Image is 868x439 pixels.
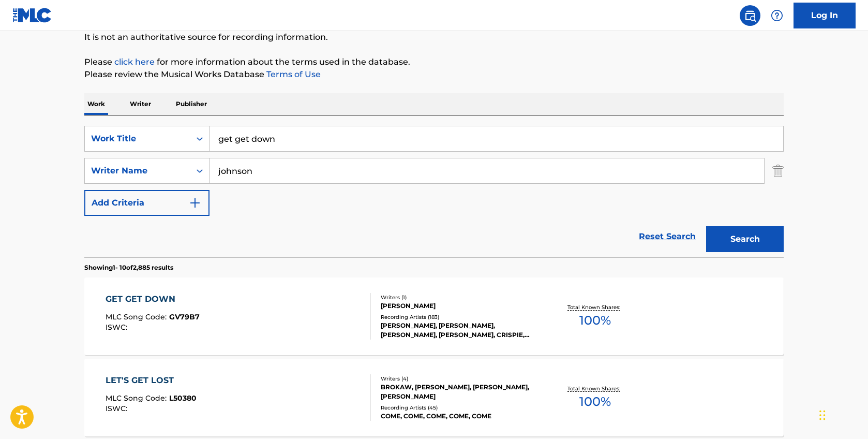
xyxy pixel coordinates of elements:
[381,313,537,321] div: Recording Artists ( 183 )
[169,393,197,403] span: L50380
[381,404,537,412] div: Recording Artists ( 45 )
[771,9,783,22] img: help
[127,93,154,115] p: Writer
[381,301,537,311] div: [PERSON_NAME]
[12,8,52,23] img: MLC Logo
[114,57,155,67] a: click here
[91,165,184,177] div: Writer Name
[567,303,623,311] p: Total Known Shares:
[744,9,756,22] img: search
[567,385,623,392] p: Total Known Shares:
[381,375,537,383] div: Writers ( 4 )
[579,311,611,330] span: 100 %
[381,294,537,301] div: Writers ( 1 )
[706,226,784,252] button: Search
[634,225,701,248] a: Reset Search
[189,197,201,209] img: 9d2ae6d4665cec9f34b9.svg
[84,93,108,115] p: Work
[106,404,130,413] span: ISWC :
[169,312,200,321] span: GV79B7
[381,412,537,421] div: COME, COME, COME, COME, COME
[816,389,868,439] iframe: Chat Widget
[84,359,784,436] a: LET'S GET LOSTMLC Song Code:L50380ISWC:Writers (4)BROKAW, [PERSON_NAME], [PERSON_NAME], [PERSON_N...
[84,190,209,216] button: Add Criteria
[106,393,169,403] span: MLC Song Code :
[173,93,210,115] p: Publisher
[819,400,826,431] div: Drag
[106,293,200,305] div: GET GET DOWN
[106,374,197,387] div: LET'S GET LOST
[381,321,537,340] div: [PERSON_NAME], [PERSON_NAME], [PERSON_NAME], [PERSON_NAME], CRISPIE,[PERSON_NAME]
[84,263,173,272] p: Showing 1 - 10 of 2,885 results
[106,312,169,321] span: MLC Song Code :
[84,31,784,43] p: It is not an authoritative source for recording information.
[794,3,856,28] a: Log In
[84,68,784,81] p: Please review the Musical Works Database
[772,158,784,184] img: Delete Criterion
[91,133,184,145] div: Work Title
[84,56,784,68] p: Please for more information about the terms used in the database.
[264,69,321,79] a: Terms of Use
[84,277,784,355] a: GET GET DOWNMLC Song Code:GV79B7ISWC:Writers (1)[PERSON_NAME]Recording Artists (183)[PERSON_NAME]...
[740,5,760,26] a: Public Search
[106,323,130,332] span: ISWC :
[767,5,787,26] div: Help
[84,126,784,257] form: Search Form
[579,392,611,411] span: 100 %
[381,383,537,401] div: BROKAW, [PERSON_NAME], [PERSON_NAME], [PERSON_NAME]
